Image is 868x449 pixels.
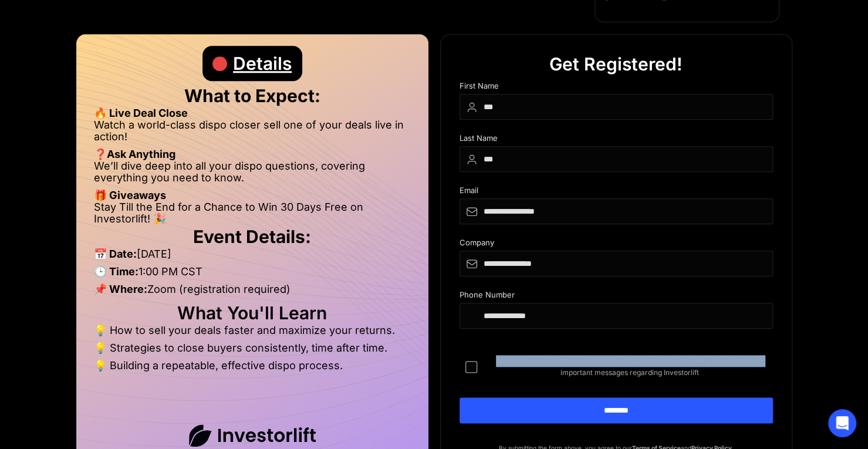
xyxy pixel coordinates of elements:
[94,119,411,148] li: Watch a world-class dispo closer sell one of your deals live in action!
[94,283,147,295] strong: 📌 Where:
[94,248,137,260] strong: 📅 Date:
[549,46,683,82] div: Get Registered!
[233,46,292,81] div: Details
[460,291,773,303] div: Phone Number
[94,189,166,201] strong: 🎁 Giveaways
[193,226,311,247] strong: Event Details:
[94,325,411,342] li: 💡 How to sell your deals faster and maximize your returns.
[94,148,175,160] strong: ❓Ask Anything
[94,342,411,360] li: 💡 Strategies to close buyers consistently, time after time.
[94,307,411,319] h2: What You'll Learn
[460,134,773,146] div: Last Name
[94,265,139,278] strong: 🕒 Time:
[460,238,773,251] div: Company
[460,82,773,442] form: DIspo Day Main Form
[94,107,188,119] strong: 🔥 Live Deal Close
[460,186,773,198] div: Email
[94,266,411,283] li: 1:00 PM CST
[460,82,773,94] div: First Name
[94,160,411,190] li: We’ll dive deep into all your dispo questions, covering everything you need to know.
[94,283,411,301] li: Zoom (registration required)
[94,201,411,225] li: Stay Till the End for a Chance to Win 30 Days Free on Investorlift! 🎉
[94,360,411,372] li: 💡 Building a repeatable, effective dispo process.
[94,248,411,266] li: [DATE]
[487,355,773,379] span: I agree to receive both email & SMS notifications (like when we go live) and other important mess...
[828,409,856,437] div: Open Intercom Messenger
[184,85,320,106] strong: What to Expect:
